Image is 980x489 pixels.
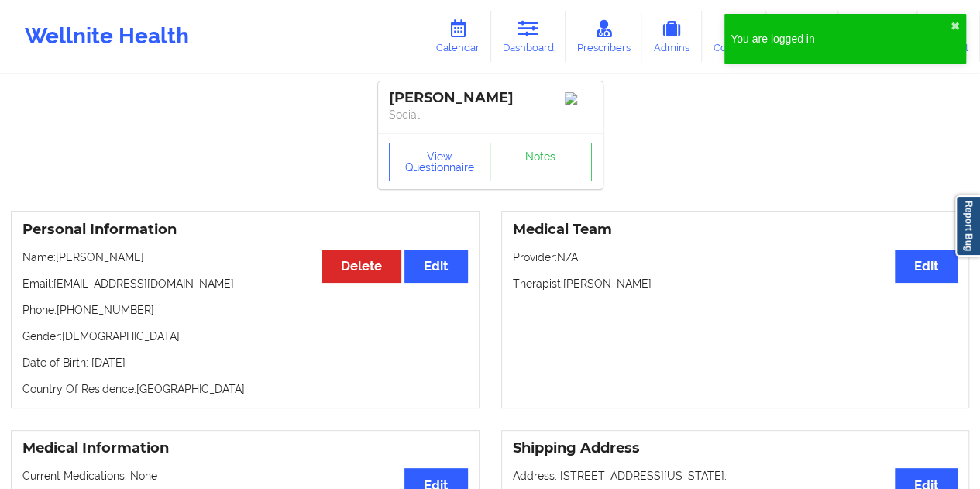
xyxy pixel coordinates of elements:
[641,11,702,62] a: Admins
[490,143,592,181] a: Notes
[22,250,468,265] p: Name: [PERSON_NAME]
[404,250,467,283] button: Edit
[22,468,468,484] p: Current Medications: None
[565,92,592,105] img: Image%2Fplaceholer-image.png
[389,89,592,107] div: [PERSON_NAME]
[491,11,566,62] a: Dashboard
[513,276,958,291] p: Therapist: [PERSON_NAME]
[513,468,958,484] p: Address: [STREET_ADDRESS][US_STATE].
[22,439,468,457] h3: Medical Information
[389,107,592,122] p: Social
[425,11,491,62] a: Calendar
[322,250,401,283] button: Delete
[513,439,958,457] h3: Shipping Address
[389,143,491,181] button: View Questionnaire
[566,11,642,62] a: Prescribers
[955,195,980,257] a: Report Bug
[702,11,766,62] a: Coaches
[731,31,951,46] div: You are logged in
[951,20,960,33] button: close
[513,221,958,239] h3: Medical Team
[22,381,468,397] p: Country Of Residence: [GEOGRAPHIC_DATA]
[22,302,468,318] p: Phone: [PHONE_NUMBER]
[22,221,468,239] h3: Personal Information
[895,250,958,283] button: Edit
[22,329,468,344] p: Gender: [DEMOGRAPHIC_DATA]
[22,355,468,370] p: Date of Birth: [DATE]
[22,276,468,291] p: Email: [EMAIL_ADDRESS][DOMAIN_NAME]
[513,250,958,265] p: Provider: N/A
